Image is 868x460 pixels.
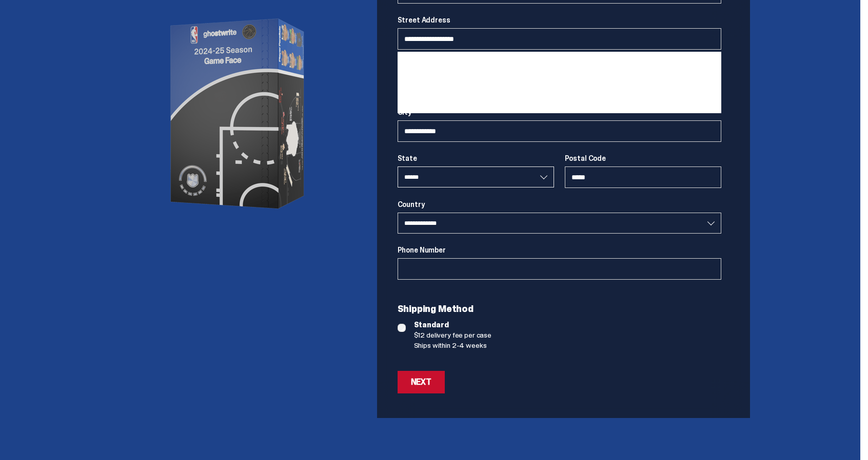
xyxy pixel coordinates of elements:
div: Next [411,378,431,386]
label: State [398,154,555,162]
li: [STREET_ADDRESS] [398,93,722,113]
li: [STREET_ADDRESS] [398,52,722,72]
label: Street Address [398,16,722,24]
label: Country [398,200,722,208]
label: Phone Number [398,246,722,254]
p: Shipping Method [398,304,722,313]
label: City [398,108,722,116]
span: Standard [414,320,722,330]
li: [STREET_ADDRESS] [398,72,722,93]
button: Next [398,371,445,393]
span: Ships within 2-4 weeks [414,340,722,350]
label: Postal Code [565,154,722,162]
span: $12 delivery fee per case [414,330,722,340]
